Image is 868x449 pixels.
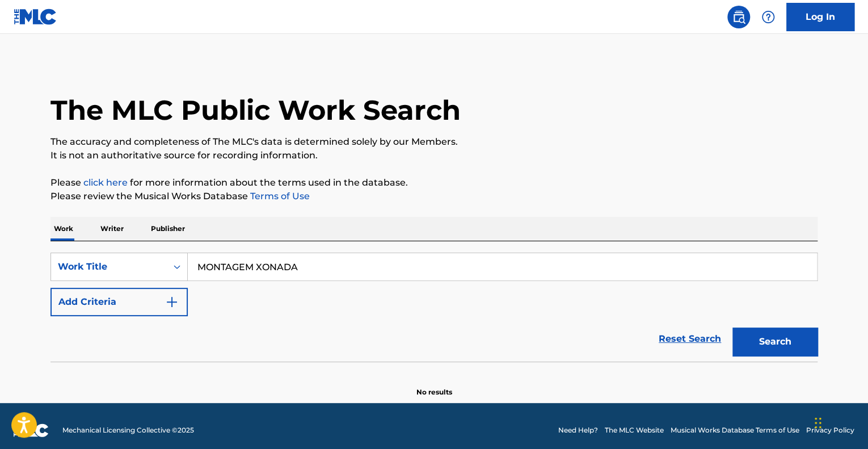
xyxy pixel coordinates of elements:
button: Search [732,328,818,356]
a: click here [83,177,128,188]
p: The accuracy and completeness of The MLC's data is determined solely by our Members. [50,135,818,149]
div: Help [757,6,779,28]
p: Writer [97,217,127,241]
a: Terms of Use [248,191,310,202]
a: Public Search [727,6,750,28]
a: Reset Search [653,326,727,351]
a: Privacy Policy [806,425,854,435]
div: Work Title [58,260,160,274]
img: MLC Logo [14,9,57,25]
p: Please for more information about the terms used in the database. [50,176,818,190]
a: Need Help? [558,425,598,435]
img: 9d2ae6d4665cec9f34b9.svg [165,295,179,309]
a: Musical Works Database Terms of Use [671,425,799,435]
span: Mechanical Licensing Collective © 2025 [62,425,194,435]
a: Log In [786,3,854,31]
img: search [732,10,745,24]
form: Search Form [50,253,818,362]
h1: The MLC Public Work Search [50,93,461,127]
p: Publisher [148,217,188,241]
a: The MLC Website [605,425,664,435]
div: Drag [815,406,821,440]
img: help [761,10,775,24]
iframe: Chat Widget [811,395,868,449]
p: Work [50,217,77,241]
button: Add Criteria [50,288,188,316]
p: Please review the Musical Works Database [50,190,818,203]
p: It is not an authoritative source for recording information. [50,149,818,162]
p: No results [416,374,452,397]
